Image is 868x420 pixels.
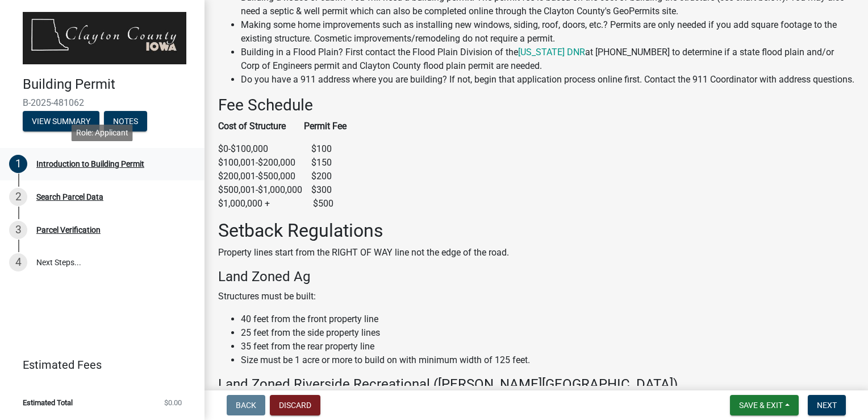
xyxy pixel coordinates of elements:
[164,399,182,406] span: $0.00
[9,188,27,206] div: 2
[23,117,99,126] wm-modal-confirm: Summary
[23,399,73,406] span: Estimated Total
[23,111,99,131] button: View Summary
[218,376,854,393] h4: Land Zoned Riverside Recreational ([PERSON_NAME][GEOGRAPHIC_DATA])
[9,253,27,271] div: 4
[36,226,101,234] div: Parcel Verification
[218,121,347,131] strong: Cost of Structure Permit Fee
[218,246,854,260] p: Property lines start from the RIGHT OF WAY line not the edge of the road.
[218,220,854,241] h2: Setback Regulations
[227,395,265,415] button: Back
[9,353,186,376] a: Estimated Fees
[104,111,147,131] button: Notes
[241,18,854,46] li: Making some home improvements such as installing new windows, siding, roof, doors, etc.? Permits ...
[241,340,854,353] li: 35 feet from the rear property line
[518,47,585,57] a: [US_STATE] DNR
[36,160,144,168] div: Introduction to Building Permit
[218,142,854,211] p: $0-$100,000 $100 $100,001-$200,000 $150 $200,001-$500,000 $200 $500,001-$1,000,000 $300 $1,000,00...
[817,401,837,410] span: Next
[23,76,195,93] h4: Building Permit
[241,312,854,326] li: 40 feet from the front property line
[9,155,27,173] div: 1
[218,96,854,115] h3: Fee Schedule
[218,269,854,285] h4: Land Zoned Ag
[808,395,846,415] button: Next
[104,117,147,126] wm-modal-confirm: Notes
[23,12,186,64] img: Clayton County, Iowa
[9,221,27,239] div: 3
[241,73,854,87] li: Do you have a 911 address where you are building? If not, begin that application process online f...
[241,326,854,340] li: 25 feet from the side property lines
[270,395,320,415] button: Discard
[23,97,182,108] span: B-2025-481062
[241,353,854,367] li: Size must be 1 acre or more to build on with minimum width of 125 feet.
[218,290,854,303] p: Structures must be built:
[730,395,799,415] button: Save & Exit
[36,193,103,201] div: Search Parcel Data
[241,46,854,73] li: Building in a Flood Plain? First contact the Flood Plain Division of the at [PHONE_NUMBER] to det...
[72,125,133,141] div: Role: Applicant
[236,401,256,410] span: Back
[739,401,783,410] span: Save & Exit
